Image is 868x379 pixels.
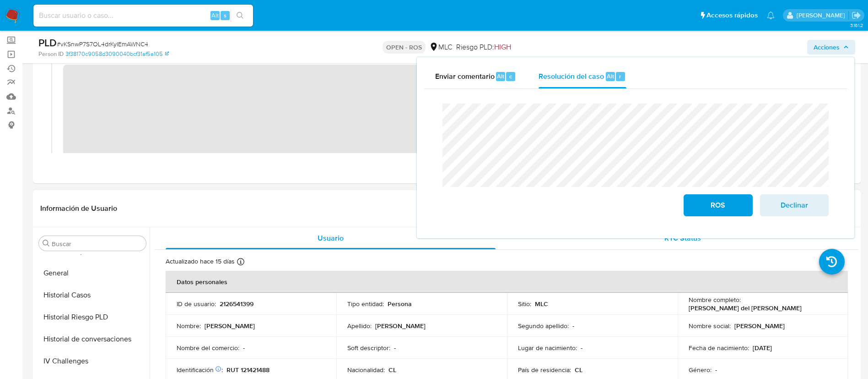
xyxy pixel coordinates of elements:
p: [PERSON_NAME] [205,322,255,330]
p: - [394,344,396,352]
p: CL [575,366,582,374]
span: Usuario [318,233,344,243]
p: Apellido : [347,322,372,330]
button: Buscar [43,240,50,247]
button: ROS [684,194,752,216]
span: Declinar [772,195,817,215]
p: - [243,344,245,352]
span: Riesgo PLD: [456,42,511,52]
input: Buscar [52,240,142,248]
span: ROS [695,195,740,215]
a: Notificaciones [767,11,775,19]
p: Nacionalidad : [347,366,385,374]
a: 3f38170c9058d3090040bcf31af5a105 [65,50,169,58]
p: Género : [689,366,712,374]
p: MLC [535,300,548,308]
p: CL [388,366,396,374]
p: Nombre social : [689,322,731,330]
p: Nombre completo : [689,296,741,304]
p: Lugar de nacimiento : [518,344,577,352]
button: General [35,262,150,284]
p: Persona [388,300,412,308]
button: Declinar [760,194,829,216]
p: Identificación : [177,366,223,374]
p: Soft descriptor : [347,344,390,352]
span: HIGH [494,42,511,52]
button: Historial de conversaciones [35,328,150,350]
span: Alt [607,72,614,81]
p: Sitio : [518,300,531,308]
p: Fecha de nacimiento : [689,344,749,352]
span: c [509,72,512,81]
p: RUT 121421488 [226,366,270,374]
span: Acciones [814,40,840,55]
p: - [572,322,574,330]
p: [PERSON_NAME] del [PERSON_NAME] [689,304,802,312]
button: Acciones [807,40,855,55]
span: s [224,11,226,20]
p: rociodaniela.benavidescatalan@mercadolibre.cl [797,11,848,20]
span: Accesos rápidos [706,11,758,20]
span: r [619,72,621,81]
p: OPEN - ROS [383,41,426,54]
span: 3.161.2 [850,22,863,29]
span: Resolución del caso [539,71,604,81]
p: ID de usuario : [177,300,216,308]
a: Salir [852,11,861,20]
p: Tipo entidad : [347,300,384,308]
p: [DATE] [753,344,772,352]
p: - [715,366,717,374]
b: Person ID [38,50,64,58]
p: Actualizado hace 15 días [166,257,235,266]
h1: Información de Usuario [40,204,117,213]
th: Datos personales [166,271,848,293]
div: MLC [429,42,453,52]
p: [PERSON_NAME] [375,322,426,330]
p: Segundo apellido : [518,322,569,330]
p: - [581,344,582,352]
p: [PERSON_NAME] [734,322,785,330]
button: Historial Casos [35,284,150,306]
span: Alt [211,11,219,20]
input: Buscar usuario o caso... [33,10,253,22]
span: Enviar comentario [435,71,495,81]
p: País de residencia : [518,366,571,374]
b: PLD [38,35,57,50]
span: # vKSnwP7S7OL4drKyIEmAWNC4 [57,39,148,49]
p: Nombre del comercio : [177,344,239,352]
span: Alt [497,72,504,81]
p: 2126541399 [220,300,253,308]
p: Nombre : [177,322,201,330]
button: search-icon [231,9,249,22]
button: Historial Riesgo PLD [35,306,150,328]
button: IV Challenges [35,350,150,372]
